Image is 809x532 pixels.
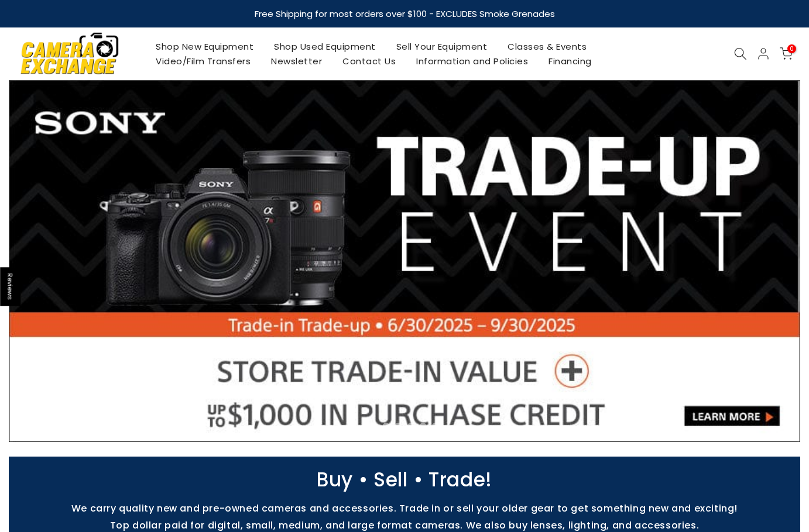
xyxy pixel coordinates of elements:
p: Buy • Sell • Trade! [3,474,806,485]
a: Sell Your Equipment [386,39,498,54]
p: Top dollar paid for digital, small, medium, and large format cameras. We also buy lenses, lightin... [3,520,806,531]
li: Page dot 3 [395,423,402,429]
p: We carry quality new and pre-owned cameras and accessories. Trade in or sell your older gear to g... [3,503,806,514]
li: Page dot 5 [420,423,426,429]
a: Information and Policies [406,54,539,68]
span: 0 [787,44,796,53]
li: Page dot 2 [383,423,389,429]
a: Contact Us [332,54,406,68]
strong: Free Shipping for most orders over $100 - EXCLUDES Smoke Grenades [255,8,555,20]
a: Newsletter [261,54,332,68]
li: Page dot 6 [432,423,438,429]
a: Financing [539,54,602,68]
a: 0 [780,47,793,60]
li: Page dot 1 [371,423,377,429]
a: Video/Film Transfers [146,54,261,68]
a: Classes & Events [498,39,597,54]
a: Shop New Equipment [146,39,264,54]
li: Page dot 4 [407,423,414,429]
a: Shop Used Equipment [264,39,386,54]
